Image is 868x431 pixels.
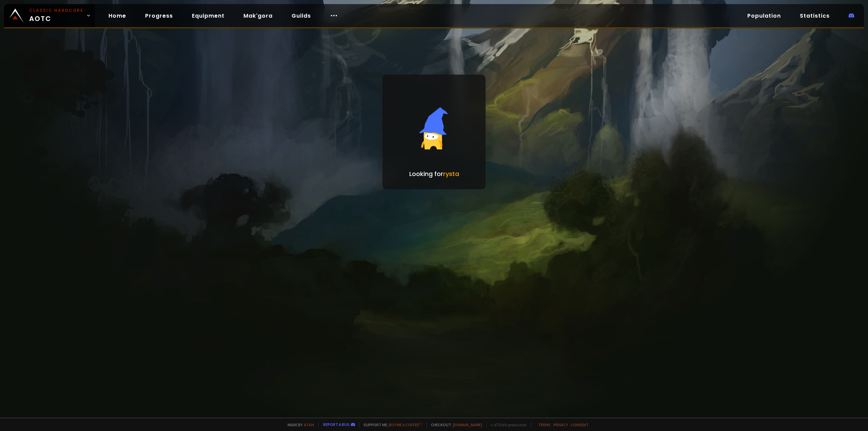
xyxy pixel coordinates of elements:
span: Made by [283,422,314,427]
a: Report a bug [323,422,350,427]
a: Progress [140,9,178,23]
a: Privacy [553,422,568,427]
a: Consent [571,422,589,427]
a: Terms [538,422,551,427]
p: Looking for [409,169,459,178]
a: Home [103,9,132,23]
span: v. d752d5 - production [486,422,527,427]
a: Equipment [186,9,230,23]
span: AOTC [29,7,83,24]
a: Mak'gora [238,9,278,23]
a: Statistics [794,9,835,23]
a: a fan [304,422,314,427]
span: rysta [443,170,459,178]
small: Classic Hardcore [29,7,83,14]
span: Checkout [427,422,482,427]
a: Buy me a coffee [389,422,422,427]
span: Support me, [359,422,422,427]
a: [DOMAIN_NAME] [453,422,482,427]
a: Population [742,9,786,23]
a: Guilds [286,9,316,23]
a: Classic HardcoreAOTC [4,4,95,27]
